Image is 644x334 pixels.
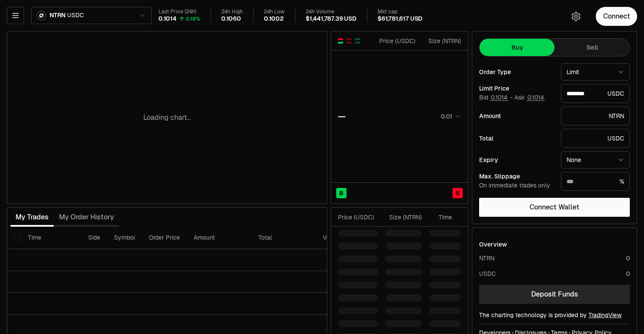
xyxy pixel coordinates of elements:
div: Overview [479,240,507,249]
p: Loading chart... [143,112,191,123]
button: 0.1014 [526,94,545,101]
div: Max. Slippage [479,173,554,179]
button: Show Buy and Sell Orders [337,37,344,44]
span: Bid - [479,94,513,102]
button: My Order History [54,209,119,226]
th: Value [316,227,345,249]
button: Connect [596,7,637,26]
span: NTRN [50,12,65,19]
a: Deposit Funds [479,285,630,304]
div: 0 [626,254,630,262]
div: % [561,172,630,191]
button: 0.1014 [490,94,508,101]
button: Sell [554,39,629,56]
button: Show Buy Orders Only [354,37,361,44]
button: Connect Wallet [479,198,630,217]
button: None [561,151,630,169]
th: Side [81,227,107,249]
div: Time [429,213,452,222]
img: NTRN Logo [37,12,45,19]
div: USDC [561,84,630,103]
div: Last Price (24h) [158,9,200,15]
div: 0 [626,269,630,278]
div: 24h High [221,9,243,15]
span: Ask [514,94,545,102]
div: 24h Low [264,9,285,15]
div: 0.1002 [264,15,284,23]
th: Amount [187,227,251,249]
div: Size ( NTRN ) [423,37,461,45]
div: 0.1014 [158,15,176,23]
div: — [338,110,346,122]
button: Show Sell Orders Only [346,37,353,44]
div: Amount [479,113,554,119]
div: 0.16% [186,16,200,22]
div: Size ( NTRN ) [385,213,422,222]
div: Limit Price [479,85,554,91]
button: My Trades [10,209,54,226]
div: USDC [479,269,496,278]
div: USDC [561,129,630,148]
th: Order Price [142,227,187,249]
span: USDC [67,12,84,19]
div: $61,781,617 USD [378,15,422,23]
div: Price ( USDC ) [338,213,378,222]
div: The charting technology is provided by [479,311,630,319]
span: S [455,189,460,197]
th: Total [251,227,316,249]
th: Symbol [107,227,142,249]
div: Order Type [479,69,554,75]
button: Buy [480,39,554,56]
div: 24h Volume [306,9,356,15]
div: Expiry [479,157,554,163]
div: NTRN [479,254,495,262]
div: NTRN [561,106,630,125]
th: Time [21,227,81,249]
div: On immediate trades only [479,182,554,190]
div: Price ( USDC ) [377,37,415,45]
button: Select all [14,234,21,241]
button: 0.01 [438,111,461,122]
span: B [339,189,344,197]
div: Total [479,135,554,141]
a: TradingView [588,311,622,319]
div: 0.1060 [221,15,241,23]
div: $1,441,787.39 USD [306,15,356,23]
button: Limit [561,63,630,81]
div: Mkt cap [378,9,422,15]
